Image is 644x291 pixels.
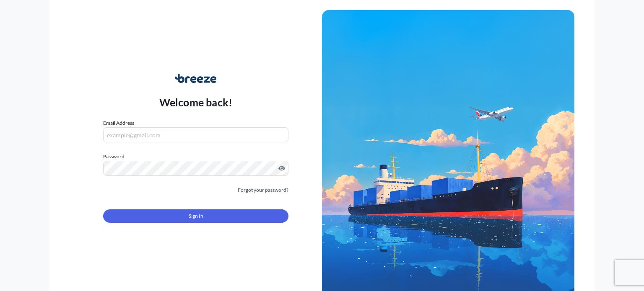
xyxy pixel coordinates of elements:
a: Forgot your password? [238,186,288,194]
button: Sign In [103,209,288,223]
input: example@gmail.com [103,127,288,142]
button: Show password [278,165,285,172]
span: Sign In [189,212,203,220]
label: Password [103,152,288,161]
p: Welcome back! [159,95,233,109]
label: Email Address [103,119,134,127]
